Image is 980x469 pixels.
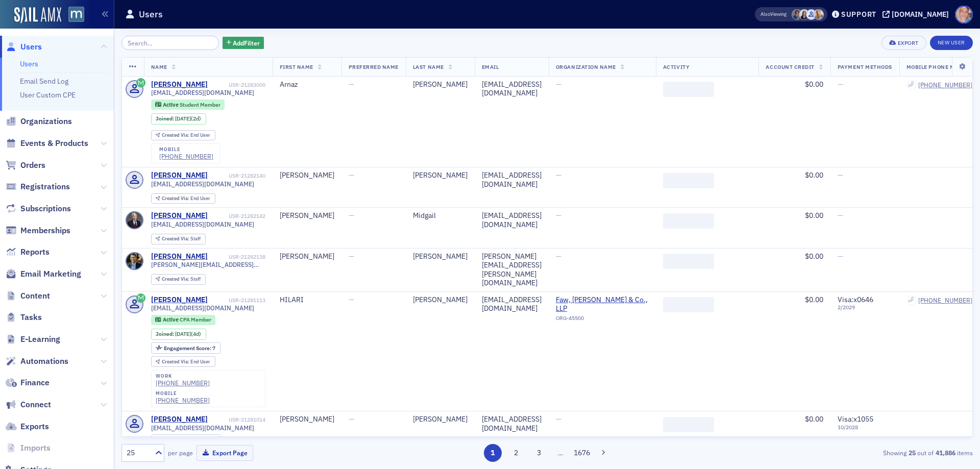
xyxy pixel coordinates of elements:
a: Imports [6,442,51,454]
div: [PERSON_NAME] [151,252,208,261]
div: End User [162,196,210,202]
span: Mobile Phone Number [906,63,974,70]
a: View Homepage [61,7,84,24]
span: $0.00 [805,252,823,261]
div: Created Via: End User [151,130,215,141]
img: SailAMX [14,7,61,23]
button: 1676 [573,444,591,462]
span: — [349,414,354,424]
span: Profile [955,6,973,23]
button: 2 [507,444,525,462]
span: Registrations [20,181,70,192]
a: Tasks [6,312,42,323]
button: 1 [484,444,502,462]
span: Visa : x1055 [838,414,873,424]
div: [PHONE_NUMBER] [918,81,972,89]
span: Add Filter [233,38,260,47]
span: — [838,252,843,261]
div: USR-21281113 [209,297,265,304]
div: Also [761,11,770,17]
button: Export Page [197,445,253,461]
a: Registrations [6,181,70,192]
a: Exports [6,421,49,432]
span: [DATE] [175,330,191,337]
div: [PERSON_NAME] [413,415,468,424]
div: [PERSON_NAME] [280,252,334,261]
div: 25 [127,448,149,458]
span: — [556,252,561,261]
div: Engagement Score: 7 [151,342,220,354]
a: [PHONE_NUMBER] [159,153,213,160]
span: Created Via : [162,276,190,282]
div: USR-21281014 [209,416,265,423]
span: — [556,211,561,220]
span: [PERSON_NAME][EMAIL_ADDRESS][PERSON_NAME][DOMAIN_NAME] [151,261,265,268]
div: work [156,373,210,379]
div: Showing out of items [696,448,973,457]
a: [PHONE_NUMBER] [156,397,210,404]
span: 2 / 2029 [838,304,892,311]
span: $0.00 [805,211,823,220]
div: [PERSON_NAME] [413,171,468,180]
span: Engagement Score : [164,344,212,352]
a: Reports [6,246,50,258]
span: [EMAIL_ADDRESS][DOMAIN_NAME] [151,89,254,96]
span: [DATE] [175,115,191,122]
span: ‌ [663,297,714,312]
span: … [553,448,568,457]
div: Created Via: Staff [151,234,206,244]
span: Chris Dougherty [792,9,802,20]
span: ‌ [663,417,714,432]
span: $0.00 [805,80,823,89]
span: E-Learning [20,334,60,345]
span: Active [163,316,180,323]
div: [PERSON_NAME] [413,295,468,305]
span: — [349,80,354,89]
span: Created Via : [162,358,190,365]
span: Orders [20,160,45,171]
span: — [556,80,561,89]
div: HILARI [280,295,334,305]
img: SailAMX [68,7,84,22]
div: [PERSON_NAME] [151,415,208,424]
span: Joined : [156,331,175,337]
span: Activity [663,63,690,70]
span: Viewing [761,11,787,18]
span: Subscriptions [20,203,71,214]
span: — [838,170,843,180]
a: [PERSON_NAME] [151,211,208,220]
div: [EMAIL_ADDRESS][DOMAIN_NAME] [482,171,542,189]
div: ORG-45500 [556,315,649,325]
div: [PERSON_NAME] [280,415,334,424]
span: Created Via : [162,132,190,138]
span: Email Marketing [20,268,81,280]
span: ‌ [663,82,714,97]
span: [EMAIL_ADDRESS][DOMAIN_NAME] [151,180,254,188]
a: [PERSON_NAME] [151,295,208,305]
span: Account Credit [766,63,814,70]
div: [PERSON_NAME] [151,80,208,89]
a: [PERSON_NAME] [151,171,208,180]
div: (2d) [175,115,201,122]
span: $0.00 [805,170,823,180]
div: Engagement Score: 7 [151,434,220,446]
div: [PERSON_NAME] [280,211,334,220]
span: — [349,252,354,261]
span: Created Via : [162,195,190,202]
div: USR-21283000 [209,82,265,88]
button: [DOMAIN_NAME] [883,11,952,18]
span: Memberships [20,225,70,236]
div: [EMAIL_ADDRESS][DOMAIN_NAME] [482,295,542,313]
span: Organization Name [556,63,616,70]
span: [EMAIL_ADDRESS][DOMAIN_NAME] [151,220,254,228]
button: AddFilter [223,37,264,50]
span: [EMAIL_ADDRESS][DOMAIN_NAME] [151,424,254,432]
span: Automations [20,356,68,367]
span: Email [482,63,499,70]
span: — [838,80,843,89]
